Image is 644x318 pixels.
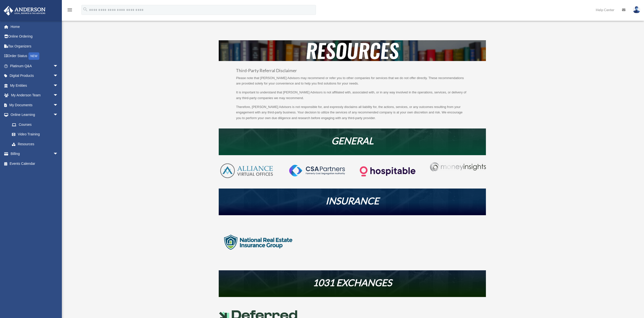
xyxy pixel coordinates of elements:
p: Please note that [PERSON_NAME] Advisors may recommend or refer you to other companies for service... [236,75,469,90]
img: Money-Insights-Logo-Silver NEW [430,162,486,171]
h3: Third-Party Referral Disclaimer [236,68,469,75]
span: arrow_drop_down [53,100,63,110]
a: My Entitiesarrow_drop_down [3,81,66,90]
a: Digital Productsarrow_drop_down [3,71,66,81]
a: My Documentsarrow_drop_down [3,100,66,110]
span: arrow_drop_down [53,149,63,159]
img: Logo-transparent-dark [360,162,415,180]
span: arrow_drop_down [53,71,63,81]
p: It is important to understand that [PERSON_NAME] Advisors is not affiliated with, associated with... [236,90,469,104]
a: Billingarrow_drop_down [3,149,66,159]
img: logo-nreig [219,223,298,262]
img: Anderson Advisors Platinum Portal [2,6,47,16]
a: Platinum Q&Aarrow_drop_down [3,61,66,71]
span: arrow_drop_down [53,110,63,120]
em: 1031 EXCHANGES [313,277,392,288]
img: User Pic [633,6,640,13]
i: menu [67,7,73,13]
img: CSA-partners-Formerly-Cost-Segregation-Authority [289,165,345,176]
img: resources-header [219,40,486,61]
a: Order StatusNEW [3,51,66,61]
span: arrow_drop_down [53,90,63,101]
em: INSURANCE [326,195,379,206]
i: search [83,7,88,12]
a: Tax Organizers [3,41,66,51]
div: NEW [28,52,39,60]
span: arrow_drop_down [53,81,63,91]
a: Home [3,22,66,32]
span: arrow_drop_down [53,61,63,71]
a: My Anderson Teamarrow_drop_down [3,90,66,100]
p: Therefore, [PERSON_NAME] Advisors is not responsible for, and expressly disclaims all liability f... [236,104,469,121]
a: Events Calendar [3,159,66,169]
a: Courses [7,120,66,129]
a: menu [67,9,73,13]
em: GENERAL [331,135,374,146]
a: Video Training [7,129,66,139]
a: Online Ordering [3,32,66,42]
a: Resources [7,139,63,149]
img: AVO-logo-1-color [219,162,274,179]
a: Online Learningarrow_drop_down [3,110,66,120]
